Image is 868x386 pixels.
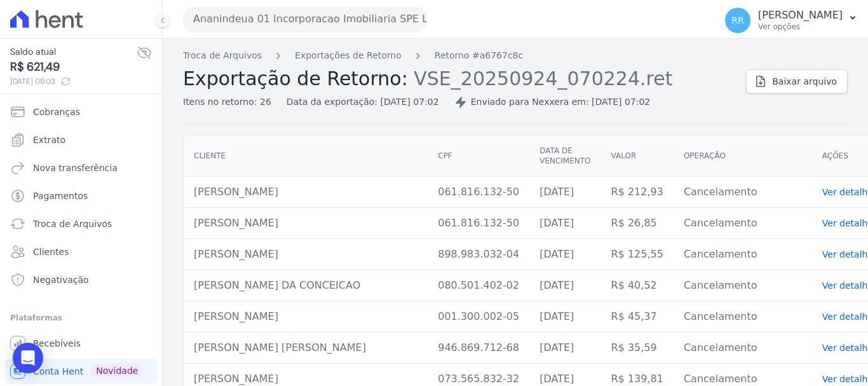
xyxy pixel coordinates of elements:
td: 001.300.002-05 [428,301,529,333]
a: Troca de Arquivos [183,49,262,62]
td: Cancelamento [674,270,812,301]
th: Valor [601,135,674,177]
td: [DATE] [529,301,600,333]
td: R$ 26,85 [601,208,674,239]
div: Itens no retorno: 26 [183,95,271,109]
div: Open Intercom Messenger [13,343,43,373]
td: 898.983.032-04 [428,239,529,270]
a: Negativação [5,267,157,293]
button: RR [PERSON_NAME] Ver opções [715,3,868,38]
th: Operação [674,135,812,177]
a: Exportações de Retorno [295,49,402,62]
td: Cancelamento [674,208,812,239]
a: Recebíveis [5,331,157,356]
td: R$ 212,93 [601,177,674,208]
a: Clientes [5,239,157,265]
a: Cobranças [5,99,157,125]
span: Extrato [33,134,65,146]
td: [PERSON_NAME] DA CONCEICAO [184,270,428,301]
a: Extrato [5,127,157,153]
span: Clientes [33,245,69,258]
td: [DATE] [529,333,600,364]
a: Retorno #a6767c8c [435,49,523,62]
td: 061.816.132-50 [428,208,529,239]
span: Negativação [33,273,89,286]
td: [PERSON_NAME] [184,177,428,208]
button: Ananindeua 01 Incorporacao Imobiliaria SPE LTDA [183,6,427,32]
span: Exportação de Retorno: [183,67,408,90]
a: Pagamentos [5,183,157,209]
td: [DATE] [529,177,600,208]
span: Troca de Arquivos [33,217,112,230]
p: Ver opções [758,22,843,32]
span: Saldo atual [10,45,137,59]
a: Conta Hent Novidade [5,359,157,384]
td: R$ 125,55 [601,239,674,270]
span: Cobranças [33,106,80,118]
div: Enviado para Nexxera em: [DATE] 07:02 [454,95,651,109]
td: [DATE] [529,270,600,301]
td: 061.816.132-50 [428,177,529,208]
div: Plataformas [10,310,152,326]
nav: Breadcrumb [183,49,736,62]
span: Recebíveis [33,337,81,350]
th: Cliente [184,135,428,177]
td: 080.501.402-02 [428,270,529,301]
td: R$ 40,52 [601,270,674,301]
span: Pagamentos [33,190,88,202]
span: VSE_20250924_070224.ret [414,66,672,90]
td: Cancelamento [674,301,812,333]
a: Nova transferência [5,155,157,181]
span: Novidade [91,364,143,378]
span: Baixar arquivo [772,75,837,88]
span: R$ 621,49 [10,59,137,76]
span: Nova transferência [33,162,118,174]
td: [PERSON_NAME] [184,208,428,239]
td: Cancelamento [674,333,812,364]
td: Cancelamento [674,177,812,208]
td: [PERSON_NAME] [184,239,428,270]
p: [PERSON_NAME] [758,9,843,22]
span: Conta Hent [33,365,83,378]
td: [PERSON_NAME] [184,301,428,333]
td: [DATE] [529,208,600,239]
a: Troca de Arquivos [5,211,157,237]
td: [PERSON_NAME] [PERSON_NAME] [184,333,428,364]
div: Data da exportação: [DATE] 07:02 [287,95,439,109]
td: [DATE] [529,239,600,270]
span: [DATE] 08:03 [10,76,137,87]
th: Data de vencimento [529,135,600,177]
span: RR [731,16,743,25]
td: Cancelamento [674,239,812,270]
td: R$ 35,59 [601,333,674,364]
th: CPF [428,135,529,177]
td: 946.869.712-68 [428,333,529,364]
td: R$ 45,37 [601,301,674,333]
a: Baixar arquivo [746,69,848,93]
